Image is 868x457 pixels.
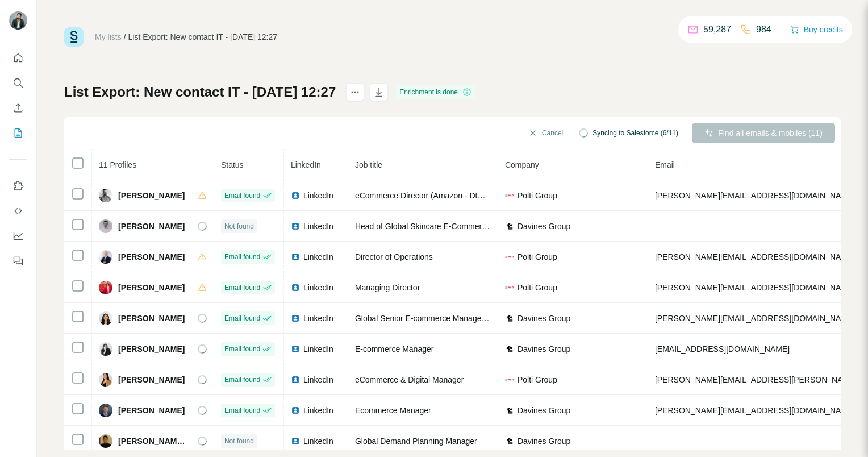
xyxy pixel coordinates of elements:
a: My lists [95,32,122,41]
button: Dashboard [9,226,27,246]
span: Davines Group [518,435,570,447]
img: company-logo [505,191,514,200]
span: Polti Group [518,282,557,293]
button: Cancel [520,123,571,143]
span: [PERSON_NAME] [118,282,185,293]
span: Email [655,160,675,169]
img: company-logo [505,314,514,323]
img: LinkedIn logo [291,406,300,415]
img: Avatar [99,434,112,448]
span: LinkedIn [303,221,333,232]
img: company-logo [505,375,514,384]
img: company-logo [505,344,514,354]
img: Surfe Logo [64,27,84,47]
h1: List Export: New contact IT - [DATE] 12:27 [64,83,336,101]
img: LinkedIn logo [291,314,300,323]
button: My lists [9,123,27,143]
span: [PERSON_NAME][EMAIL_ADDRESS][DOMAIN_NAME] [655,191,855,200]
span: Davines Group [518,405,570,416]
span: LinkedIn [303,374,333,385]
span: Status [221,160,244,169]
span: Email found [224,405,260,416]
span: Job title [355,160,382,169]
img: LinkedIn logo [291,283,300,292]
span: [PERSON_NAME][EMAIL_ADDRESS][DOMAIN_NAME] [655,314,855,323]
img: company-logo [505,406,514,415]
button: Use Surfe API [9,201,27,221]
img: Avatar [99,373,112,387]
span: LinkedIn [291,160,321,169]
span: [PERSON_NAME] [118,251,185,263]
span: [PERSON_NAME] [118,313,185,324]
img: Avatar [99,281,112,294]
img: Avatar [99,219,112,233]
span: LinkedIn [303,405,333,416]
span: [PERSON_NAME][EMAIL_ADDRESS][DOMAIN_NAME] [655,252,855,261]
span: Davines Group [518,343,570,355]
span: Davines Group [518,221,570,232]
img: Avatar [99,189,112,202]
span: Polti Group [518,190,557,201]
span: Head of Global Skincare E-Commerce and Digital Strategy [355,222,562,231]
img: Avatar [99,342,112,356]
span: [PERSON_NAME] [118,374,185,385]
span: Davines Group [518,313,570,324]
span: Polti Group [518,251,557,263]
span: [PERSON_NAME] [118,405,185,416]
button: Use Surfe on LinkedIn [9,176,27,196]
span: Not found [224,436,254,446]
span: LinkedIn [303,251,333,263]
img: LinkedIn logo [291,437,300,446]
span: [PERSON_NAME] [118,343,185,355]
span: eCommerce Director (Amazon - DtC - Marketplace) [355,191,536,200]
button: actions [346,83,364,101]
button: Feedback [9,251,27,271]
span: [EMAIL_ADDRESS][DOMAIN_NAME] [655,344,790,354]
span: Not found [224,221,254,231]
span: Email found [224,344,260,354]
span: Email found [224,282,260,293]
button: Quick start [9,48,27,68]
span: Company [505,160,539,169]
button: Enrich CSV [9,98,27,118]
span: [PERSON_NAME] Uni [118,435,186,447]
span: eCommerce & Digital Manager [355,375,464,384]
span: Director of Operations [355,252,433,261]
img: Avatar [99,404,112,417]
button: Buy credits [790,22,843,38]
img: company-logo [505,437,514,446]
span: 11 Profiles [99,160,136,169]
img: LinkedIn logo [291,191,300,200]
div: Enrichment is done [396,85,475,99]
span: LinkedIn [303,313,333,324]
img: Avatar [99,250,112,264]
img: company-logo [505,283,514,292]
p: 59,287 [703,23,731,36]
li: / [124,31,126,43]
span: Managing Director [355,283,420,292]
span: LinkedIn [303,190,333,201]
span: LinkedIn [303,343,333,355]
span: LinkedIn [303,435,333,447]
span: Global Senior E-commerce Manager / [MEDICAL_DATA] [355,314,555,323]
span: Global Demand Planning Manager [355,437,477,446]
p: 984 [756,23,771,36]
img: LinkedIn logo [291,344,300,354]
span: Polti Group [518,374,557,385]
span: E-commerce Manager [355,344,434,354]
img: Avatar [9,11,27,30]
span: Email found [224,313,260,323]
span: Email found [224,252,260,262]
span: [PERSON_NAME][EMAIL_ADDRESS][DOMAIN_NAME] [655,406,855,415]
img: LinkedIn logo [291,252,300,261]
span: [PERSON_NAME] [118,221,185,232]
span: Syncing to Salesforce (6/11) [592,128,678,138]
img: company-logo [505,252,514,261]
span: [PERSON_NAME] [118,190,185,201]
img: company-logo [505,222,514,231]
div: List Export: New contact IT - [DATE] 12:27 [128,31,277,43]
span: Ecommerce Manager [355,406,431,415]
img: LinkedIn logo [291,222,300,231]
img: Avatar [99,311,112,325]
span: [PERSON_NAME][EMAIL_ADDRESS][DOMAIN_NAME] [655,283,855,292]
